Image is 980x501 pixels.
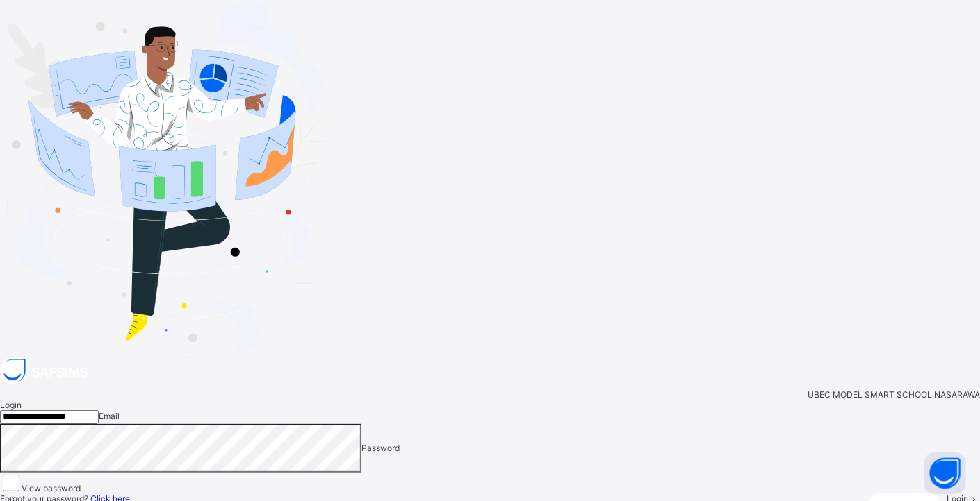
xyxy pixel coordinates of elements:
span: UBEC MODEL SMART SCHOOL NASARAWA [808,389,980,400]
button: Open asap [924,452,966,494]
span: Email [99,411,120,421]
label: View password [22,483,81,493]
span: Password [361,443,400,454]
